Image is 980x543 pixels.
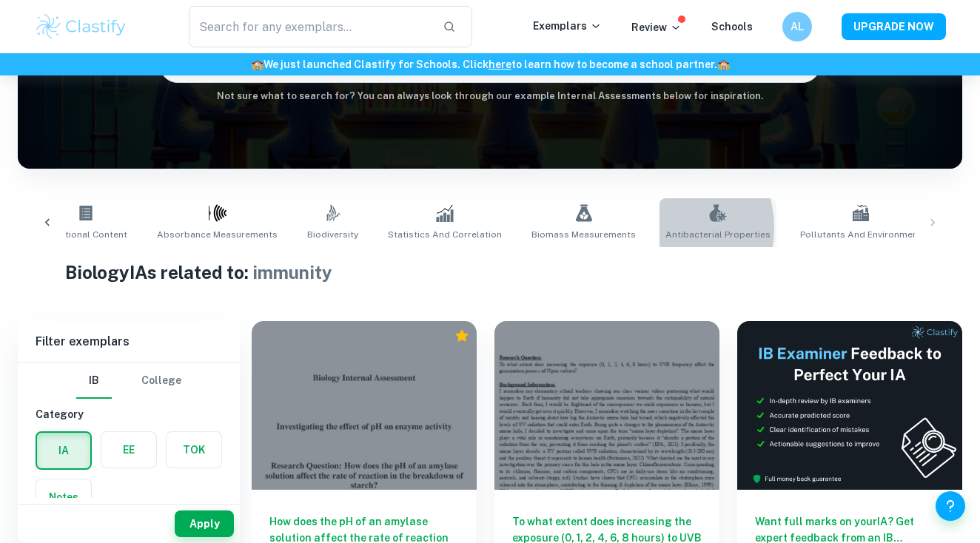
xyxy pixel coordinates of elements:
[3,56,977,72] h6: We just launched Clastify for Schools. Click to learn how to become a school partner.
[34,12,128,41] img: Clastify logo
[631,19,682,36] p: Review
[307,228,358,241] span: Biodiversity
[665,228,771,241] span: Antibacterial Properties
[167,432,221,468] button: TOK
[251,58,264,70] span: 🏫
[936,491,965,521] button: Help and Feedback
[18,89,962,104] h6: Not sure what to search for? You can always look through our example Internal Assessments below f...
[18,321,240,362] h6: Filter exemplars
[737,321,962,490] img: Thumbnail
[533,18,602,34] p: Exemplars
[36,406,222,422] h6: Category
[76,363,112,399] button: IB
[531,228,636,241] span: Biomass Measurements
[36,479,91,515] button: Notes
[842,13,946,40] button: UPGRADE NOW
[101,432,156,468] button: EE
[76,363,181,399] div: Filter type choice
[252,262,332,283] span: immunity
[800,228,922,241] span: Pollutants and Environment
[141,363,181,399] button: College
[175,510,234,537] button: Apply
[489,58,511,70] a: here
[717,58,730,70] span: 🏫
[65,259,915,286] h1: Biology IAs related to:
[711,21,753,33] a: Schools
[189,6,431,47] input: Search for any exemplars...
[388,228,502,241] span: Statistics and Correlation
[157,228,278,241] span: Absorbance Measurements
[454,328,469,343] div: Premium
[44,228,127,241] span: Nutritional Content
[37,433,90,468] button: IA
[782,12,812,41] button: AL
[789,18,806,35] h6: AL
